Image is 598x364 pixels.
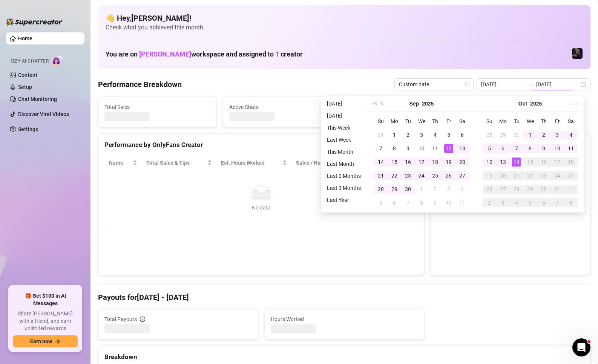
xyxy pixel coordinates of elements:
[18,84,32,90] a: Setup
[104,140,418,150] div: Performance by OnlyFans Creator
[30,338,52,344] span: Earn now
[98,79,182,90] h4: Performance Breakdown
[104,352,584,362] div: Breakdown
[104,156,142,170] th: Name
[142,156,216,170] th: Total Sales & Tips
[18,111,69,117] a: Discover Viral Videos
[221,159,281,167] div: Est. Hours Worked
[18,126,38,132] a: Settings
[146,159,206,167] span: Total Sales & Tips
[465,82,469,87] span: calendar
[106,23,583,32] span: Check what you achieved this month
[98,292,590,303] h4: Payouts for [DATE] - [DATE]
[527,81,533,87] span: swap-right
[13,335,78,347] button: Earn nowarrow-right
[104,103,210,111] span: Total Sales
[348,156,418,170] th: Chat Conversion
[6,18,63,26] img: logo-BBDzfeDw.svg
[536,80,579,89] input: End date
[572,48,583,59] img: CYBERGIRL
[481,80,524,89] input: Start date
[55,339,60,344] span: arrow-right
[437,140,584,150] div: Sales by OnlyFans Creator
[572,338,590,356] iframe: Intercom live chat
[13,310,78,332] span: Share [PERSON_NAME] with a friend, and earn unlimited rewards
[18,72,37,78] a: Content
[354,103,460,111] span: Messages Sent
[139,50,191,58] span: [PERSON_NAME]
[229,103,335,111] span: Active Chats
[104,315,137,323] span: Total Payouts
[140,317,145,322] span: info-circle
[271,315,418,323] span: Hours Worked
[13,292,78,307] span: 🎁 Get $100 in AI Messages
[527,81,533,87] span: to
[291,156,348,170] th: Sales / Hour
[52,55,63,66] img: AI Chatter
[106,13,583,23] h4: 👋 Hey, [PERSON_NAME] !
[112,203,410,212] div: No data
[11,58,49,65] span: Izzy AI Chatter
[106,50,303,58] h1: You are on workspace and assigned to creator
[109,159,131,167] span: Name
[275,50,279,58] span: 1
[353,159,407,167] span: Chat Conversion
[18,96,57,102] a: Chat Monitoring
[399,79,469,90] span: Custom date
[18,35,32,41] a: Home
[296,159,337,167] span: Sales / Hour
